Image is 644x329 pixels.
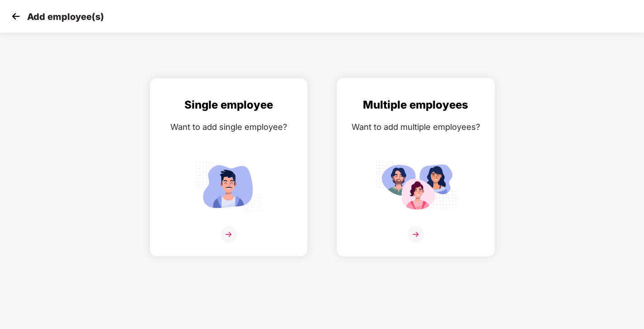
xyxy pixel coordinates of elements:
[375,158,456,215] img: svg+xml;base64,PHN2ZyB4bWxucz0iaHR0cDovL3d3dy53My5vcmcvMjAwMC9zdmciIGlkPSJNdWx0aXBsZV9lbXBsb3llZS...
[159,96,298,114] div: Single employee
[9,10,23,23] img: svg+xml;base64,PHN2ZyB4bWxucz0iaHR0cDovL3d3dy53My5vcmcvMjAwMC9zdmciIHdpZHRoPSIzMCIgaGVpZ2h0PSIzMC...
[188,158,269,215] img: svg+xml;base64,PHN2ZyB4bWxucz0iaHR0cDovL3d3dy53My5vcmcvMjAwMC9zdmciIGlkPSJTaW5nbGVfZW1wbG95ZWUiIH...
[27,11,104,22] p: Add employee(s)
[221,226,237,243] img: svg+xml;base64,PHN2ZyB4bWxucz0iaHR0cDovL3d3dy53My5vcmcvMjAwMC9zdmciIHdpZHRoPSIzNiIgaGVpZ2h0PSIzNi...
[346,96,485,114] div: Multiple employees
[346,120,485,134] div: Want to add multiple employees?
[159,120,298,134] div: Want to add single employee?
[408,226,424,243] img: svg+xml;base64,PHN2ZyB4bWxucz0iaHR0cDovL3d3dy53My5vcmcvMjAwMC9zdmciIHdpZHRoPSIzNiIgaGVpZ2h0PSIzNi...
